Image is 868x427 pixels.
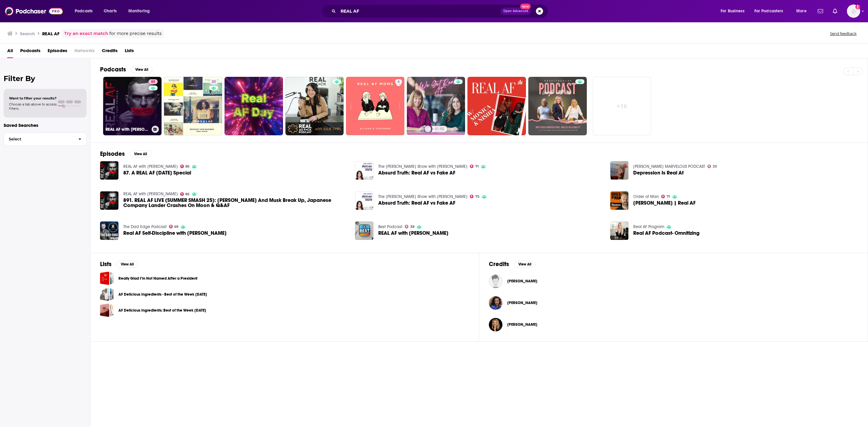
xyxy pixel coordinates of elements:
[378,224,402,229] a: Best Podcast
[128,7,150,15] span: Monitoring
[174,225,178,228] span: 69
[514,261,536,268] button: View All
[633,224,664,229] a: Real AF Program
[7,46,13,58] a: All
[20,46,40,58] a: Podcasts
[103,77,162,135] a: 85REAL AF with [PERSON_NAME]
[378,200,455,206] a: Absurd Truth: Real AF vs Fake AF
[100,303,114,317] span: AF Delicious Ingredients: Best of the Week 1/11/19
[489,275,502,288] a: Anna Forsyth
[74,46,95,58] span: Networks
[633,200,696,206] span: [PERSON_NAME] | Real AF
[507,300,537,305] a: Paula Pant
[847,5,860,18] button: Show profile menu
[100,191,118,210] img: 891. REAL AF LIVE (SUMMER SMASH 25): Trump And Musk Break Up, Japanese Company Lander Crashes On ...
[116,261,138,268] button: View All
[48,46,67,58] a: Episodes
[100,287,114,301] span: AF Delicious Ingredients - Best of the Week 1/18/19
[355,161,373,180] a: Absurd Truth: Real AF vs Fake AF
[151,79,155,85] span: 85
[792,6,814,16] button: open menu
[338,6,501,16] input: Search podcasts, credits, & more...
[100,260,138,268] a: ListsView All
[118,291,207,298] a: AF Delicious Ingredients - Best of the Week [DATE]
[4,132,86,146] button: Select
[633,200,696,206] a: ANDY FRISELLA | Real AF
[124,6,158,16] button: open menu
[130,150,151,158] button: View All
[489,318,502,331] a: Lisa Phillips
[610,191,629,210] a: ANDY FRISELLA | Real AF
[633,170,684,175] a: Depression Is Real Af
[100,150,151,158] a: EpisodesView All
[100,272,114,285] span: Really Glad I’m Not Named After a President
[593,77,651,135] a: +1k
[355,221,373,240] img: REAL AF with Andy Frisella
[9,96,57,100] span: Want to filter your results?
[123,224,167,229] a: The Dad Edge Podcast
[378,231,448,236] span: REAL AF with [PERSON_NAME]
[100,6,120,16] a: Charts
[212,79,216,85] span: 20
[847,5,860,18] span: Logged in as headlandconsultancy
[125,46,134,58] a: Lists
[100,150,125,158] h2: Episodes
[507,279,537,284] a: Anna Forsyth
[104,7,117,15] span: Charts
[661,195,670,198] a: 71
[20,31,35,36] h3: Search
[633,194,659,199] a: Order of Man
[164,77,222,135] a: 20
[410,225,414,228] span: 38
[610,221,629,240] img: Real AF Podcast- Omnitizing
[75,7,93,15] span: Podcasts
[633,231,700,236] a: Real AF Podcast- Omnitizing
[123,231,227,236] a: Real AF Self-Discipline with Andy Frisella
[169,225,179,228] a: 69
[71,6,100,16] button: open menu
[5,5,63,17] a: Podchaser - Follow, Share and Rate Podcasts
[610,161,629,180] a: Depression Is Real Af
[501,8,531,15] button: Open AdvancedNew
[180,165,190,168] a: 85
[355,191,373,210] a: Absurd Truth: Real AF vs Fake AF
[4,74,86,83] h2: Filter By
[398,79,400,85] span: 6
[828,31,858,36] button: Send feedback
[489,272,858,291] button: Anna ForsythAnna Forsyth
[475,165,479,168] span: 71
[346,77,404,135] a: 6
[100,161,118,180] a: 87. A REAL AF Thanksgiving Special
[123,170,191,175] a: 87. A REAL AF Thanksgiving Special
[123,170,191,175] span: 87. A REAL AF [DATE] Special
[378,194,467,199] a: The Dana Show with Dana Loesch
[721,7,744,15] span: For Business
[507,322,537,327] a: Lisa Phillips
[470,165,479,168] a: 71
[100,221,118,240] img: Real AF Self-Discipline with Andy Frisella
[4,137,74,141] span: Select
[105,127,149,132] h3: REAL AF with [PERSON_NAME]
[405,225,414,228] a: 38
[713,165,717,168] span: 33
[118,307,206,314] a: AF Delicious Ingredients: Best of the Week [DATE]
[185,165,190,168] span: 85
[847,5,860,18] img: User Profile
[489,260,509,268] h2: Credits
[489,293,858,312] button: Paula PantPaula Pant
[475,195,480,198] span: 75
[855,5,860,9] svg: Add a profile image
[109,30,162,37] span: for more precise results
[507,322,537,327] span: [PERSON_NAME]
[489,296,502,310] img: Paula Pant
